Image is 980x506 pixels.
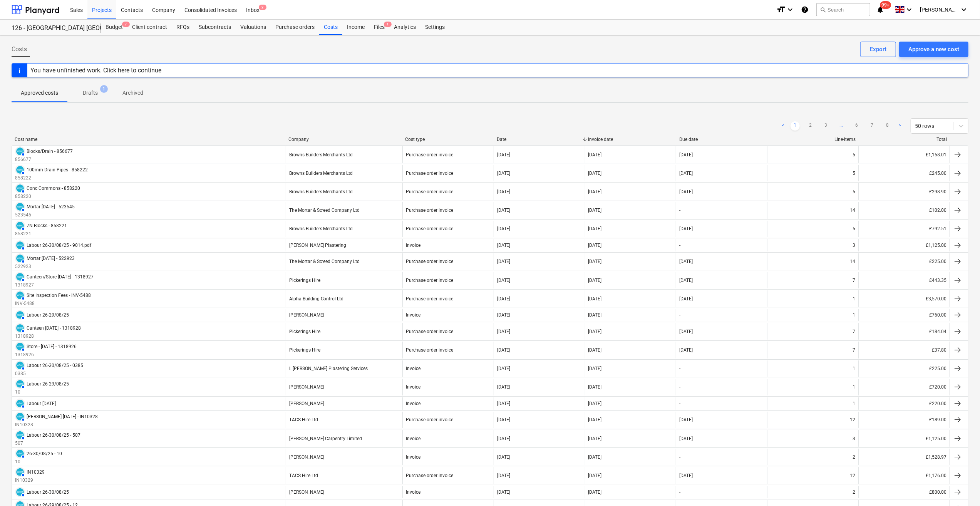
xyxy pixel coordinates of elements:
a: RFQs [172,20,194,35]
div: IN10329 [27,469,45,475]
img: xero.svg [16,450,24,457]
div: Browns Builders Merchants Ltd [289,171,353,176]
div: £1,125.00 [858,239,950,251]
div: Invoice has been synced with Xero and its status is currently AUTHORISED [15,467,25,477]
div: [DATE] [497,226,511,231]
div: Labour 26-30/08/25 - 0385 [27,363,83,368]
div: Purchase order invoice [406,347,453,353]
div: Files [369,20,389,35]
a: Files1 [369,20,389,35]
button: Search [816,3,870,16]
p: 858220 [15,193,80,200]
div: 126 - [GEOGRAPHIC_DATA] [GEOGRAPHIC_DATA] [12,24,92,32]
a: Valuations [236,20,271,35]
div: Pickerings Hire [289,278,320,283]
div: 100mm Drain Pipes - 858222 [27,167,88,173]
a: Budget7 [101,20,127,35]
div: 5 [853,226,855,231]
div: Invoice has been synced with Xero and its status is currently AUTHORISED [15,146,25,156]
div: [DATE] [497,259,511,264]
div: Purchase order invoice [406,171,453,176]
a: Page 7 [868,121,877,131]
div: [DATE] [497,243,511,248]
div: Blocks/Drain - 856677 [27,149,73,154]
div: 1 [853,296,855,302]
img: xero.svg [16,311,24,319]
div: Cost name [15,137,282,142]
div: [PERSON_NAME] Carpentry Limited [289,436,362,441]
div: Invoice has been synced with Xero and its status is currently AUTHORISED [15,342,25,352]
div: [DATE] [588,296,602,302]
a: Purchase orders [271,20,319,35]
p: 522923 [15,263,75,270]
img: xero.svg [16,292,24,299]
div: Browns Builders Merchants Ltd [289,226,353,231]
div: [DATE] [588,436,602,441]
span: 1 [100,85,108,93]
i: format_size [776,5,786,14]
div: Invoice [406,401,420,406]
div: Labour [DATE] [27,401,56,406]
p: 523545 [15,212,75,218]
div: [DATE] [497,384,511,390]
div: [DATE] [588,384,602,390]
p: IN10328 [15,422,98,428]
div: [PERSON_NAME] [DATE] - IN10328 [27,414,98,419]
span: search [820,7,826,13]
div: Purchase order invoice [406,226,453,231]
span: 99+ [880,1,891,9]
img: xero.svg [16,400,24,407]
div: [DATE] [497,152,511,157]
div: 1 [853,366,855,371]
div: Labour 26-29/08/25 [27,312,69,318]
div: [DATE] [497,454,511,460]
div: 14 [850,208,855,213]
div: 7N Blocks - 858221 [27,223,67,228]
div: Invoice [406,243,420,248]
div: [DATE] [497,208,511,213]
a: ... [837,121,846,131]
div: [DATE] [679,259,693,264]
div: [DATE] [679,473,693,478]
div: [DATE] [588,171,602,176]
div: [DATE] [679,189,693,194]
p: 10 [15,459,62,465]
p: INV-5488 [15,300,91,307]
div: Labour 26-30/08/25 [27,489,69,495]
div: Invoice has been synced with Xero and its status is currently AUTHORISED [15,272,25,282]
a: Previous page [778,121,787,131]
div: 1 [853,384,855,390]
div: £1,125.00 [858,430,950,447]
div: - [679,454,680,460]
div: Invoice has been synced with Xero and its status is currently AUTHORISED [15,202,25,212]
div: Invoice has been synced with Xero and its status is currently AUTHORISED [15,253,25,263]
div: Costs [319,20,342,35]
img: xero.svg [16,380,24,388]
img: xero.svg [16,203,24,211]
div: [PERSON_NAME] [289,401,324,406]
div: Labour 26-30/08/25 - 507 [27,432,80,438]
p: 1318926 [15,352,77,358]
div: [DATE] [497,329,511,334]
i: notifications [876,5,884,14]
div: Invoice [406,454,420,460]
div: Purchase order invoice [406,329,453,334]
i: keyboard_arrow_down [786,5,795,14]
img: xero.svg [16,343,24,350]
div: Invoice has been synced with Xero and its status is currently AUTHORISED [15,379,25,389]
a: Page 6 [852,121,861,131]
div: [PERSON_NAME] [289,384,324,390]
div: [PERSON_NAME] [289,312,324,318]
i: keyboard_arrow_down [959,5,968,14]
div: 3 [853,243,855,248]
div: - [679,401,680,406]
a: Client contract [127,20,172,35]
div: [DATE] [588,401,602,406]
div: £3,570.00 [858,290,950,307]
div: [DATE] [497,366,511,371]
div: [DATE] [497,489,511,495]
div: [DATE] [588,312,602,318]
div: [DATE] [588,278,602,283]
i: keyboard_arrow_down [905,5,914,14]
